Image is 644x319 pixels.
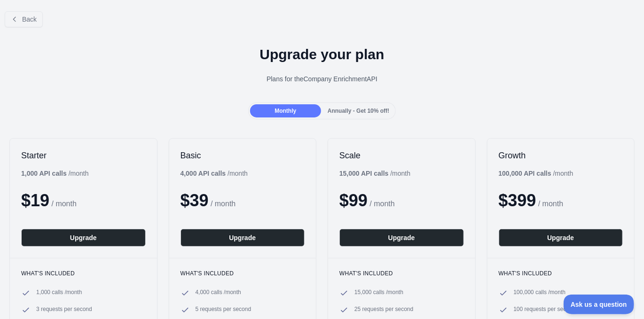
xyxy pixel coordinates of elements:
[339,170,389,177] b: 15,000 API calls
[499,170,551,177] b: 100,000 API calls
[339,150,464,161] h2: Scale
[339,169,410,178] div: / month
[499,150,623,161] h2: Growth
[339,191,368,210] span: $ 99
[181,170,226,177] b: 4,000 API calls
[564,295,635,314] iframe: Toggle Customer Support
[181,169,248,178] div: / month
[181,150,305,161] h2: Basic
[499,191,536,210] span: $ 399
[499,169,573,178] div: / month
